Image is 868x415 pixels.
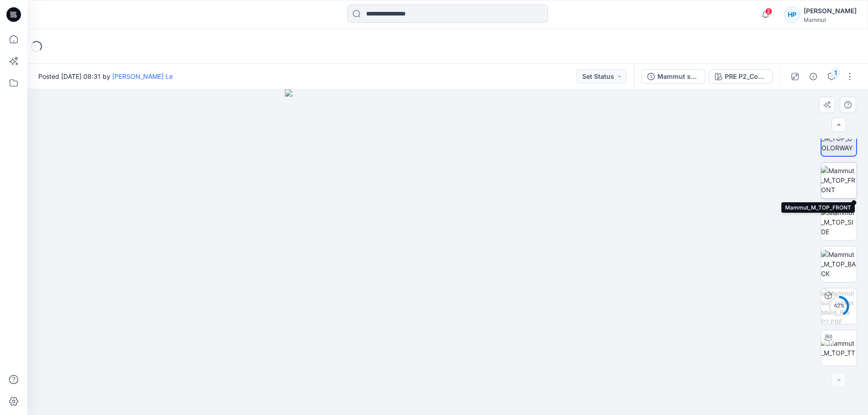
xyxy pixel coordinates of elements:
div: [PERSON_NAME] [804,5,857,16]
div: 42 % [828,302,850,310]
button: 1 [824,69,839,84]
img: Mammut_M_TOP_FRONT [821,166,857,195]
div: Mammut sun Jacket Mens_Pre P2 [657,72,699,82]
img: Mammut_M_TOP_SIDE [821,208,857,236]
img: eyJhbGciOiJIUzI1NiIsImtpZCI6IjAiLCJzbHQiOiJzZXMiLCJ0eXAiOiJKV1QifQ.eyJkYXRhIjp7InR5cGUiOiJzdG9yYW... [285,89,611,415]
span: Posted [DATE] 08:31 by [38,72,173,81]
div: Mammut [804,16,857,23]
button: Details [806,69,821,84]
button: PRE P2_Comment [709,69,773,84]
img: Mammut_M_TOP_COLORWAY [821,124,856,153]
a: [PERSON_NAME] Le [112,72,173,80]
img: Mammut_M_TOP_TT [821,338,857,358]
img: Mammut sun Jacket Mens_Pre P2 PRE P2_Comment [821,288,857,324]
div: HP [784,6,800,23]
button: Mammut sun Jacket Mens_Pre P2 [641,69,705,84]
span: 2 [765,8,772,15]
div: PRE P2_Comment [725,72,767,82]
img: Mammut_M_TOP_BACK [821,250,857,278]
div: 1 [831,68,840,77]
